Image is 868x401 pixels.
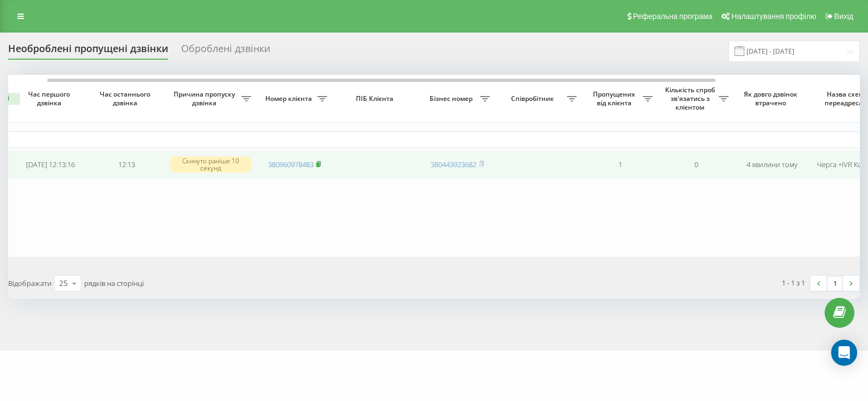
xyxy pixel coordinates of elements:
[582,150,658,179] td: 1
[431,160,476,169] a: 380443923682
[88,150,164,179] td: 12:13
[97,90,156,107] span: Час останнього дзвінка
[588,90,643,107] span: Пропущених від клієнта
[170,90,241,107] span: Причина пропуску дзвінка
[425,94,480,103] span: Бізнес номер
[21,90,80,107] span: Час першого дзвінка
[59,278,68,289] div: 25
[501,94,567,103] span: Співробітник
[734,150,810,179] td: 4 хвилини тому
[8,278,52,288] span: Відображати
[8,43,168,60] div: Необроблені пропущені дзвінки
[827,276,843,291] a: 1
[743,90,801,107] span: Як довго дзвінок втрачено
[831,340,857,366] div: Open Intercom Messenger
[268,160,314,169] a: 380960978483
[84,278,144,288] span: рядків на сторінці
[782,277,805,288] div: 1 - 1 з 1
[731,12,816,21] span: Налаштування профілю
[633,12,713,21] span: Реферальна програма
[658,150,734,179] td: 0
[181,43,270,60] div: Оброблені дзвінки
[12,150,88,179] td: [DATE] 12:13:16
[262,94,317,103] span: Номер клієнта
[170,156,251,173] div: Скинуто раніше 10 секунд
[663,86,719,111] span: Кількість спроб зв'язатись з клієнтом
[834,12,853,21] span: Вихід
[342,94,410,103] span: ПІБ Клієнта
